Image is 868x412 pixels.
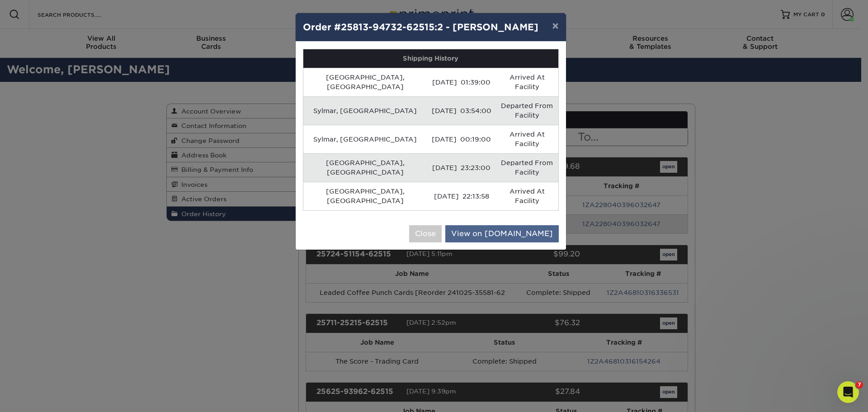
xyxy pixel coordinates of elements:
td: Arrived At Facility [496,125,558,153]
span: 7 [856,381,863,388]
td: [DATE] 01:39:00 [427,68,496,96]
td: [DATE] 23:23:00 [427,153,496,182]
td: [GEOGRAPHIC_DATA], [GEOGRAPHIC_DATA] [303,68,427,96]
td: Departed From Facility [496,96,558,125]
td: Departed From Facility [496,153,558,182]
a: View on [DOMAIN_NAME] [445,225,559,242]
td: Sylmar, [GEOGRAPHIC_DATA] [303,125,427,153]
td: [DATE] 00:19:00 [427,125,496,153]
td: [GEOGRAPHIC_DATA], [GEOGRAPHIC_DATA] [303,153,427,182]
td: [DATE] 03:54:00 [427,96,496,125]
button: × [545,13,566,38]
td: [GEOGRAPHIC_DATA], [GEOGRAPHIC_DATA] [303,182,427,210]
iframe: Intercom live chat [837,381,859,403]
td: Sylmar, [GEOGRAPHIC_DATA] [303,96,427,125]
td: Arrived At Facility [496,182,558,210]
th: Shipping History [303,49,558,68]
td: [DATE] 22:13:58 [427,182,496,210]
button: Close [409,225,442,242]
h4: Order #25813-94732-62515:2 - [PERSON_NAME] [303,20,559,34]
iframe: Intercom notifications message [687,200,868,388]
td: Arrived At Facility [496,68,558,96]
